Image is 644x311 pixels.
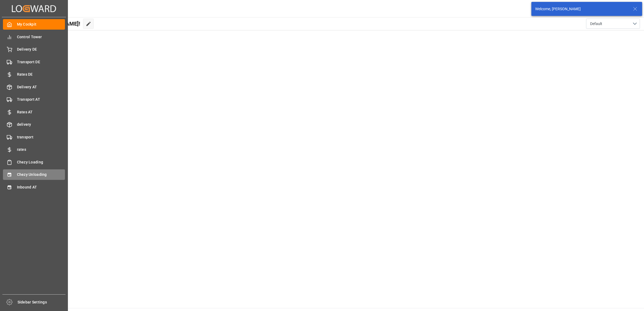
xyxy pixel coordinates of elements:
a: Inbound AT [3,182,65,192]
span: rates [17,147,65,152]
span: transport [17,134,65,140]
a: rates [3,144,65,155]
span: Inbound AT [17,184,65,190]
span: Rates AT [17,109,65,115]
a: My Cockpit [3,19,65,30]
button: open menu [586,19,640,29]
a: Delivery AT [3,82,65,92]
a: delivery [3,119,65,130]
a: Rates DE [3,69,65,80]
a: transport [3,132,65,142]
a: Chezy Unloading [3,169,65,180]
a: Transport AT [3,94,65,105]
a: Chezy Loading [3,157,65,167]
a: Transport DE [3,57,65,67]
span: Chezy Loading [17,159,65,165]
span: Sidebar Settings [18,299,66,305]
span: delivery [17,122,65,127]
span: Default [590,21,602,27]
span: Rates DE [17,72,65,77]
span: Transport DE [17,59,65,65]
span: Control Tower [17,34,65,40]
a: Delivery DE [3,44,65,55]
a: Rates AT [3,107,65,117]
span: Transport AT [17,97,65,102]
span: My Cockpit [17,22,65,27]
span: Delivery DE [17,47,65,52]
a: Control Tower [3,32,65,42]
span: Delivery AT [17,84,65,90]
div: Welcome, [PERSON_NAME] [535,6,628,12]
span: Chezy Unloading [17,172,65,177]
